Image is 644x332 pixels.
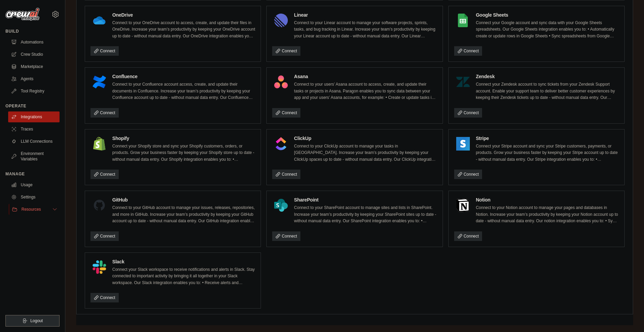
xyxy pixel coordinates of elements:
[454,108,482,118] a: Connect
[294,143,437,163] p: Connect to your ClickUp account to manage your tasks in [GEOGRAPHIC_DATA]. Increase your team’s p...
[476,20,619,40] p: Connect your Google account and sync data with your Google Sheets spreadsheets. Our Google Sheets...
[8,37,60,48] a: Automations
[294,20,437,40] p: Connect to your Linear account to manage your software projects, sprints, tasks, and bug tracking...
[30,318,43,324] span: Logout
[93,137,106,151] img: Shopify Logo
[112,20,255,40] p: Connect to your OneDrive account to access, create, and update their files in OneDrive. Increase ...
[272,170,300,179] a: Connect
[454,231,482,241] a: Connect
[294,81,437,101] p: Connect to your users’ Asana account to access, create, and update their tasks or projects in Asa...
[294,196,437,203] h4: SharePoint
[272,231,300,241] a: Connect
[8,136,60,147] a: LLM Connections
[90,46,119,56] a: Connect
[456,198,470,212] img: Notion Logo
[8,192,60,203] a: Settings
[8,61,60,72] a: Marketplace
[93,14,106,27] img: OneDrive Logo
[274,137,288,151] img: ClickUp Logo
[476,12,619,18] h4: Google Sheets
[112,73,255,80] h4: Confluence
[21,207,41,212] span: Resources
[5,171,60,177] div: Manage
[112,12,255,18] h4: OneDrive
[456,14,470,27] img: Google Sheets Logo
[112,143,255,163] p: Connect your Shopify store and sync your Shopify customers, orders, or products. Grow your busine...
[476,196,619,203] h4: Notion
[9,204,60,215] button: Resources
[454,46,482,56] a: Connect
[476,81,619,101] p: Connect your Zendesk account to sync tickets from your Zendesk Support account. Enable your suppo...
[294,12,437,18] h4: Linear
[5,103,60,109] div: Operate
[8,124,60,135] a: Traces
[90,293,119,302] a: Connect
[274,75,288,89] img: Asana Logo
[93,198,106,212] img: GitHub Logo
[274,14,288,27] img: Linear Logo
[8,73,60,84] a: Agents
[90,170,119,179] a: Connect
[5,315,60,327] button: Logout
[272,46,300,56] a: Connect
[112,81,255,101] p: Connect to your Confluence account access, create, and update their documents in Confluence. Incr...
[90,231,119,241] a: Connect
[476,73,619,80] h4: Zendesk
[112,258,255,265] h4: Slack
[476,205,619,225] p: Connect to your Notion account to manage your pages and databases in Notion. Increase your team’s...
[274,198,288,212] img: SharePoint Logo
[5,29,60,34] div: Build
[8,111,60,122] a: Integrations
[456,137,470,151] img: Stripe Logo
[454,170,482,179] a: Connect
[294,205,437,225] p: Connect to your SharePoint account to manage sites and lists in SharePoint. Increase your team’s ...
[8,179,60,190] a: Usage
[294,135,437,142] h4: ClickUp
[294,73,437,80] h4: Asana
[112,135,255,142] h4: Shopify
[90,108,119,118] a: Connect
[476,135,619,142] h4: Stripe
[456,75,470,89] img: Zendesk Logo
[8,148,60,164] a: Environment Variables
[93,260,106,274] img: Slack Logo
[8,49,60,60] a: Crew Studio
[112,196,255,203] h4: GitHub
[112,266,255,286] p: Connect your Slack workspace to receive notifications and alerts in Slack. Stay connected to impo...
[93,75,106,89] img: Confluence Logo
[272,108,300,118] a: Connect
[8,86,60,97] a: Tool Registry
[5,8,39,21] img: Logo
[476,143,619,163] p: Connect your Stripe account and sync your Stripe customers, payments, or products. Grow your busi...
[112,205,255,225] p: Connect to your GitHub account to manage your issues, releases, repositories, and more in GitHub....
